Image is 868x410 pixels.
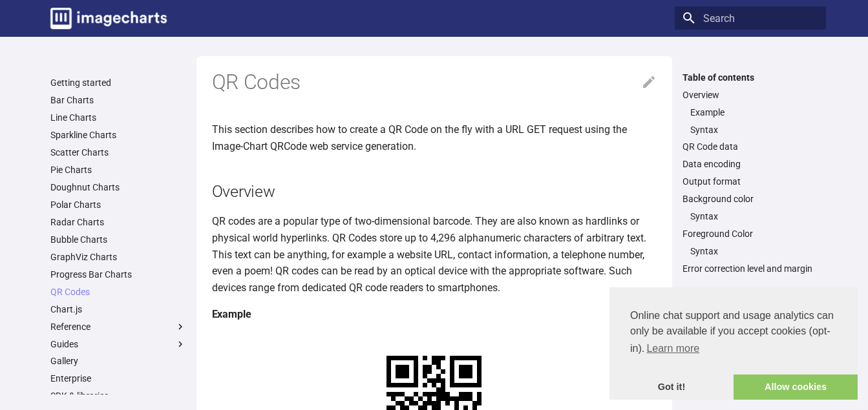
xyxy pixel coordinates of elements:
[212,213,657,296] p: QR codes are a popular type of two-dimensional barcode. They are also known as hardlinks or physi...
[683,89,818,101] a: Overview
[50,94,186,106] a: Bar Charts
[50,216,186,228] a: Radar Charts
[212,180,657,203] h2: Overview
[50,303,186,315] a: Chart.js
[683,245,818,257] nav: Foreground Color
[50,251,186,263] a: GraphViz Charts
[50,112,186,123] a: Line Charts
[683,263,818,274] a: Error correction level and margin
[683,193,818,205] a: Background color
[50,286,186,298] a: QR Codes
[609,287,858,400] div: cookieconsent
[50,390,186,402] a: SDK & libraries
[50,147,186,158] a: Scatter Charts
[675,6,826,30] input: Search
[212,121,657,154] p: This section describes how to create a QR Code on the fly with a URL GET request using the Image-...
[609,374,734,400] a: dismiss cookie message
[734,374,858,400] a: allow cookies
[50,269,186,280] a: Progress Bar Charts
[690,124,818,136] a: Syntax
[690,245,818,257] a: Syntax
[50,199,186,210] a: Polar Charts
[50,8,167,29] img: logo
[50,373,186,384] a: Enterprise
[50,338,186,350] label: Guides
[45,3,172,34] a: Image-Charts documentation
[212,69,657,96] h1: QR Codes
[644,339,701,358] a: learn more about cookies
[50,355,186,367] a: Gallery
[683,107,818,136] nav: Overview
[675,72,826,275] nav: Table of contents
[50,129,186,141] a: Sparkline Charts
[212,306,657,323] h4: Example
[690,210,818,222] a: Syntax
[683,141,818,152] a: QR Code data
[683,228,818,240] a: Foreground Color
[50,77,186,88] a: Getting started
[630,308,837,358] span: Online chat support and usage analytics can only be available if you accept cookies (opt-in).
[683,176,818,187] a: Output format
[50,164,186,176] a: Pie Charts
[675,72,826,83] label: Table of contents
[50,181,186,193] a: Doughnut Charts
[690,107,818,118] a: Example
[50,321,186,333] label: Reference
[683,210,818,222] nav: Background color
[50,234,186,245] a: Bubble Charts
[683,158,818,170] a: Data encoding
